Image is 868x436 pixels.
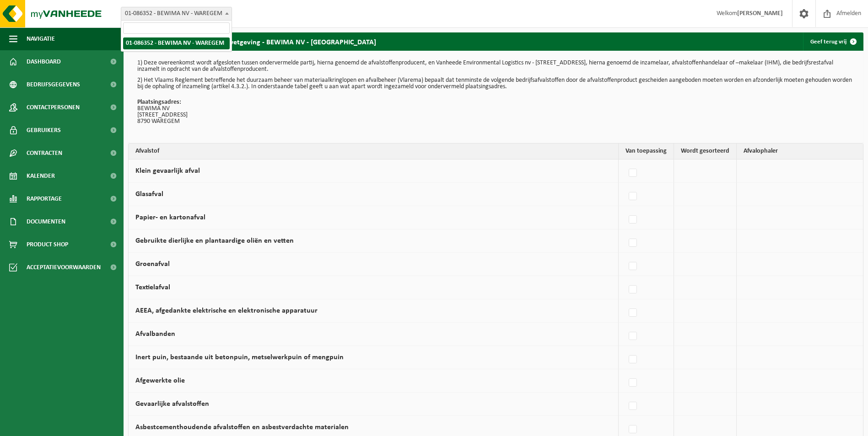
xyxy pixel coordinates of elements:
span: Navigatie [27,27,55,50]
span: Dashboard [27,50,61,73]
span: Acceptatievoorwaarden [27,256,101,279]
span: Bedrijfsgegevens [27,73,80,96]
span: Product Shop [27,233,68,256]
p: BEWIMA NV [STREET_ADDRESS] 8790 WAREGEM [137,99,854,125]
label: AEEA, afgedankte elektrische en elektronische apparatuur [135,307,318,314]
label: Gebruikte dierlijke en plantaardige oliën en vetten [135,237,294,245]
strong: Plaatsingsadres: [137,99,181,106]
span: Gebruikers [27,119,61,142]
label: Groenafval [135,261,170,268]
span: Contracten [27,142,62,165]
th: Wordt gesorteerd [674,144,737,160]
span: Rapportage [27,187,62,210]
li: 01-086352 - BEWIMA NV - WAREGEM [123,37,230,49]
h2: Vlarema 9 | Update Vlaamse wetgeving - BEWIMA NV - [GEOGRAPHIC_DATA] [128,32,385,50]
label: Gevaarlijke afvalstoffen [135,400,209,408]
th: Afvalophaler [737,144,863,160]
span: Contactpersonen [27,96,80,119]
span: Kalender [27,165,55,187]
th: Van toepassing [619,144,674,160]
label: Textielafval [135,284,170,291]
label: Papier- en kartonafval [135,214,205,221]
strong: [PERSON_NAME] [737,10,783,17]
span: 01-086352 - BEWIMA NV - WAREGEM [121,7,232,21]
span: 01-086352 - BEWIMA NV - WAREGEM [121,7,232,20]
label: Glasafval [135,191,163,198]
th: Afvalstof [129,144,619,160]
span: Documenten [27,210,65,233]
a: Geef terug vrij [803,32,863,51]
label: Asbestcementhoudende afvalstoffen en asbestverdachte materialen [135,424,349,431]
p: 1) Deze overeenkomst wordt afgesloten tussen ondervermelde partij, hierna genoemd de afvalstoffen... [137,60,854,73]
p: 2) Het Vlaams Reglement betreffende het duurzaam beheer van materiaalkringlopen en afvalbeheer (V... [137,77,854,90]
label: Klein gevaarlijk afval [135,167,200,175]
label: Inert puin, bestaande uit betonpuin, metselwerkpuin of mengpuin [135,354,344,361]
label: Afvalbanden [135,330,175,338]
label: Afgewerkte olie [135,377,185,384]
